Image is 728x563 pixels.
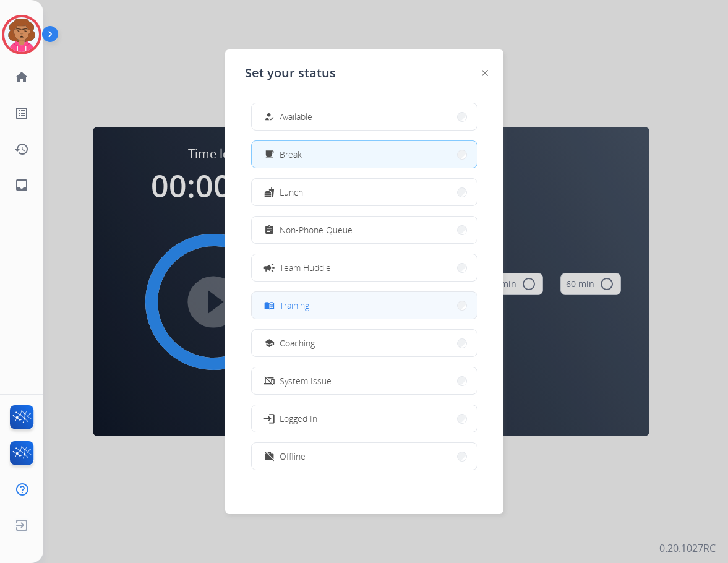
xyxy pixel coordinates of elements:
span: Set your status [245,64,336,82]
mat-icon: free_breakfast [263,149,274,160]
span: System Issue [280,374,332,387]
mat-icon: inbox [14,178,29,192]
button: Non-Phone Queue [252,217,477,243]
span: Coaching [280,337,315,350]
mat-icon: assignment [263,225,274,235]
span: Lunch [280,186,303,199]
button: System Issue [252,367,477,394]
p: 0.20.1027RC [659,541,716,556]
mat-icon: menu_book [263,300,274,311]
mat-icon: school [263,338,274,348]
span: Non-Phone Queue [280,223,353,236]
mat-icon: campaign [262,261,275,273]
button: Coaching [252,330,477,356]
img: close-button [482,70,488,76]
button: Training [252,292,477,319]
button: Logged In [252,405,477,432]
mat-icon: history [14,142,29,157]
mat-icon: phonelink_off [263,376,274,386]
span: Team Huddle [280,261,331,274]
mat-icon: how_to_reg [263,111,274,122]
mat-icon: fastfood [263,187,274,197]
span: Logged In [280,412,317,425]
img: avatar [4,17,39,52]
span: Training [280,299,309,312]
mat-icon: home [14,70,29,85]
mat-icon: work_off [263,451,274,462]
button: Offline [252,443,477,470]
mat-icon: login [262,412,275,424]
button: Break [252,141,477,168]
span: Offline [280,450,306,463]
span: Available [280,110,312,123]
mat-icon: list_alt [14,106,29,121]
button: Team Huddle [252,254,477,281]
button: Lunch [252,179,477,205]
button: Available [252,103,477,130]
span: Break [280,148,302,161]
